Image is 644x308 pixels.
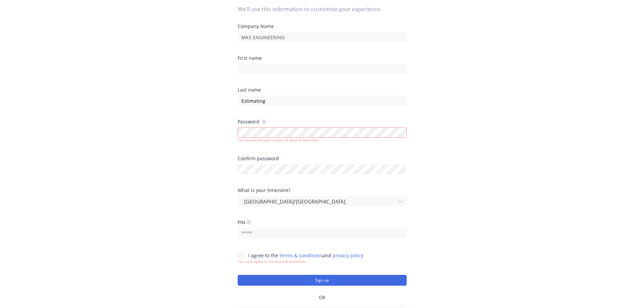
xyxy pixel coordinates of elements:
div: What is your timezone? [238,188,407,193]
div: Confirm password [238,156,407,161]
span: We'll use this information to customise your experience. [238,5,407,13]
a: terms & conditions [280,252,323,259]
div: First name [238,56,407,61]
a: privacy policy [333,252,363,259]
button: Sign up [238,275,407,286]
div: Your password must contain at least 8 characters [238,138,407,143]
div: Password [238,118,266,125]
div: PIN [238,219,251,226]
div: Last name [238,88,407,92]
div: You must agree to the terms & conditions [238,259,363,264]
span: I agree to the and [248,252,363,259]
div: Company Name [238,24,407,29]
